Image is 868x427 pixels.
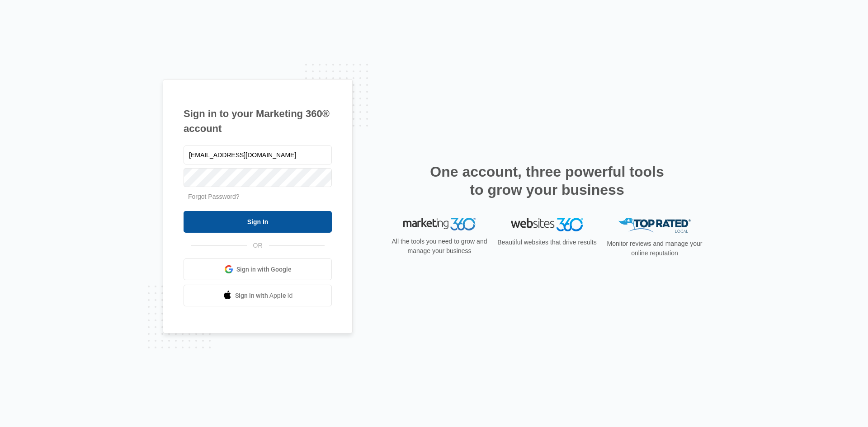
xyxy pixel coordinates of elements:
p: All the tools you need to grow and manage your business [389,237,490,256]
span: Sign in with Apple Id [235,291,293,300]
h2: One account, three powerful tools to grow your business [427,163,667,199]
img: Marketing 360 [403,218,476,230]
input: Sign In [184,211,332,233]
span: OR [247,241,269,250]
p: Monitor reviews and manage your online reputation [604,239,705,258]
a: Sign in with Google [184,258,332,280]
span: Sign in with Google [236,265,292,274]
p: Beautiful websites that drive results [496,238,598,247]
img: Top Rated Local [618,218,691,233]
h1: Sign in to your Marketing 360® account [184,106,332,136]
img: Websites 360 [511,218,583,231]
input: Email [184,145,332,164]
a: Sign in with Apple Id [184,285,332,306]
a: Forgot Password? [188,193,240,200]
